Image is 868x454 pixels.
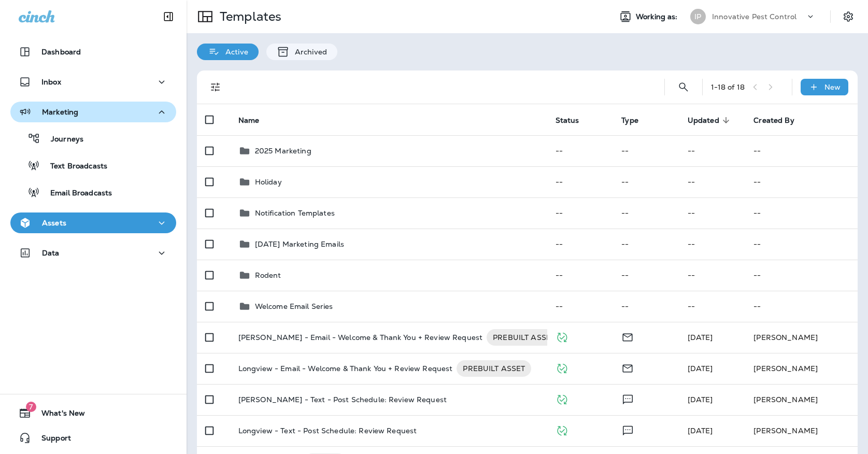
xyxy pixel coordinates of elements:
span: Text [621,394,634,403]
span: Working as: [636,12,680,21]
p: Text Broadcasts [40,162,107,172]
td: -- [547,260,614,291]
td: -- [547,135,614,166]
span: Email [621,363,634,372]
td: [PERSON_NAME] [745,353,858,384]
p: Longview - Text - Post Schedule: Review Request [238,427,417,435]
button: Support [10,428,176,448]
span: Updated [688,116,733,125]
p: Welcome Email Series [255,302,333,310]
td: -- [679,135,746,166]
span: 7 [26,402,36,412]
td: -- [679,197,746,229]
td: -- [679,291,746,322]
span: Type [621,116,638,125]
span: Status [556,116,593,125]
td: -- [745,260,858,291]
p: New [824,83,841,91]
span: PREBUILT ASSET [457,363,531,374]
button: Filters [205,77,226,97]
td: -- [745,166,858,197]
td: -- [547,291,614,322]
p: Assets [42,219,66,227]
p: [PERSON_NAME] - Email - Welcome & Thank You + Review Request [238,329,482,346]
p: [PERSON_NAME] - Text - Post Schedule: Review Request [238,395,447,404]
button: Settings [839,7,858,26]
div: PREBUILT ASSET [457,360,531,377]
span: PREBUILT ASSET [487,332,561,343]
p: Holiday [255,178,282,186]
span: Type [621,116,652,125]
span: Frank Carreno [688,395,713,404]
p: Innovative Pest Control [712,12,796,21]
span: Email [621,332,634,341]
span: Support [31,434,71,446]
td: -- [613,260,679,291]
button: Marketing [10,102,176,122]
span: Frank Carreno [688,364,713,373]
button: Data [10,243,176,263]
span: Created By [753,116,807,125]
td: [PERSON_NAME] [745,415,858,446]
span: Frank Carreno [688,426,713,435]
button: Dashboard [10,41,176,62]
button: Inbox [10,72,176,92]
div: PREBUILT ASSET [487,329,561,346]
td: -- [745,229,858,260]
span: Frank Carreno [688,333,713,342]
span: Name [238,116,273,125]
p: Dashboard [41,48,81,56]
span: Created By [753,116,794,125]
button: 7What's New [10,403,176,423]
span: Name [238,116,260,125]
p: Notification Templates [255,209,335,217]
td: -- [613,197,679,229]
td: -- [547,229,614,260]
td: -- [745,135,858,166]
td: -- [613,135,679,166]
td: -- [613,166,679,197]
p: Marketing [42,108,78,116]
p: Journeys [40,135,83,145]
div: 1 - 18 of 18 [711,83,745,91]
p: Archived [290,48,327,56]
p: Longview - Email - Welcome & Thank You + Review Request [238,360,453,377]
span: Published [556,332,568,341]
span: Updated [688,116,719,125]
td: [PERSON_NAME] [745,322,858,353]
p: Rodent [255,271,281,279]
p: Templates [216,9,281,24]
span: Published [556,425,568,434]
button: Collapse Sidebar [154,6,183,27]
td: -- [613,291,679,322]
span: Text [621,425,634,434]
button: Assets [10,212,176,233]
button: Text Broadcasts [10,154,176,176]
td: -- [547,166,614,197]
td: [PERSON_NAME] [745,384,858,415]
p: Inbox [41,78,61,86]
button: Search Templates [673,77,694,97]
td: -- [745,291,858,322]
span: Published [556,363,568,372]
button: Journeys [10,127,176,149]
span: What's New [31,409,85,421]
p: Active [220,48,248,56]
td: -- [679,166,746,197]
td: -- [679,260,746,291]
td: -- [547,197,614,229]
span: Published [556,394,568,403]
td: -- [745,197,858,229]
p: Email Broadcasts [40,189,112,198]
span: Status [556,116,579,125]
td: -- [679,229,746,260]
div: IP [690,9,706,24]
p: [DATE] Marketing Emails [255,240,344,248]
button: Email Broadcasts [10,181,176,203]
p: Data [42,249,60,257]
p: 2025 Marketing [255,147,311,155]
td: -- [613,229,679,260]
